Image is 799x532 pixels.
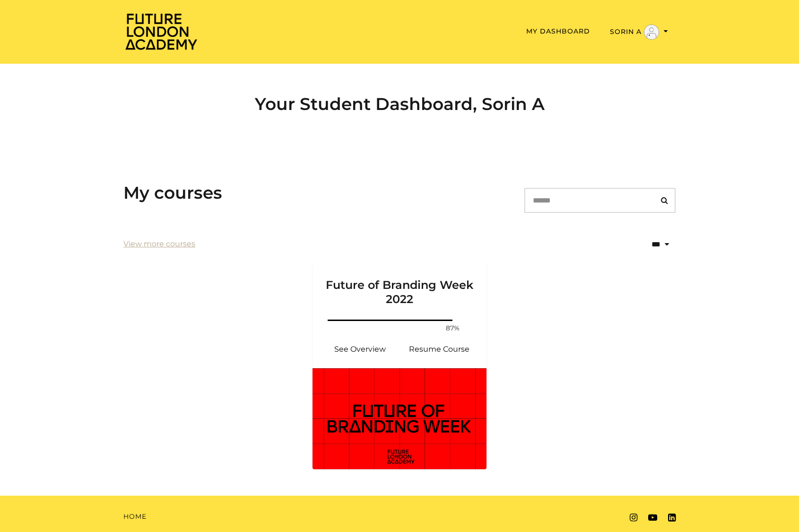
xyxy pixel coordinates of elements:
a: View more courses [123,238,195,250]
select: status [621,233,676,255]
img: Home Page [123,12,199,51]
span: 87% [441,323,464,333]
h2: Your Student Dashboard, Sorin A [123,94,676,114]
a: Future of Branding Week 2022 [313,263,486,318]
a: Future of Branding Week 2022: See Overview [320,338,399,361]
a: Future of Branding Week 2022: Resume Course [399,338,479,361]
a: Home [123,512,147,522]
a: My Dashboard [526,27,590,35]
button: Toggle menu [607,24,671,40]
h3: My courses [123,183,222,203]
h3: Future of Branding Week 2022 [324,263,475,306]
